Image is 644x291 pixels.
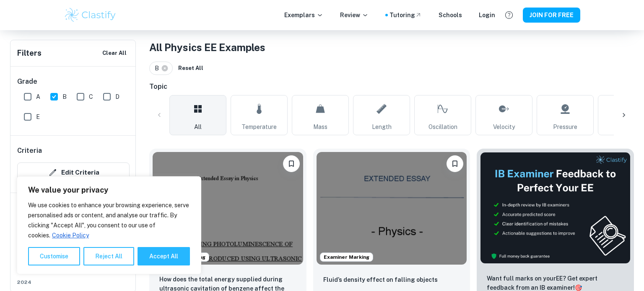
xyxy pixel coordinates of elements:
img: Clastify logo [64,7,117,23]
span: C [89,92,93,101]
h6: Criteria [17,146,42,156]
img: Thumbnail [480,152,631,264]
span: Length [372,122,392,131]
h6: Filters [17,47,42,59]
h6: Grade [17,77,130,87]
span: A [36,92,40,101]
span: 2024 [17,278,130,286]
a: Schools [439,10,462,20]
span: Examiner Marking [320,253,373,261]
span: 🎯 [575,284,582,291]
div: B [149,62,173,75]
button: Edit Criteria [17,162,130,183]
span: Temperature [241,122,277,131]
button: Help and Feedback [502,8,516,22]
p: We value your privacy [28,185,190,195]
div: We value your privacy [17,176,201,274]
h6: Topic [149,82,634,92]
span: Pressure [553,122,577,131]
a: Cookie Policy [52,232,89,239]
p: Fluid’s density effect on falling objects [323,275,438,284]
p: Review [340,10,369,20]
span: Mass [313,122,327,131]
span: All [194,122,202,131]
a: Tutoring [390,10,422,20]
span: D [115,92,119,101]
p: We use cookies to enhance your browsing experience, serve personalised ads or content, and analys... [28,200,190,240]
button: Please log in to bookmark exemplars [283,155,300,172]
span: Velocity [493,122,515,131]
span: B [62,92,67,101]
span: E [36,112,40,121]
button: Accept All [138,247,190,265]
img: Physics EE example thumbnail: Fluid’s density effect on falling object [317,152,467,265]
button: Please log in to bookmark exemplars [447,155,463,172]
p: Exemplars [284,10,323,20]
button: Clear All [100,47,129,59]
a: Login [479,10,495,20]
img: Physics EE example thumbnail: How does the total energy supplied durin [153,152,303,265]
button: JOIN FOR FREE [523,8,580,23]
span: Oscillation [428,122,457,131]
span: B [155,64,163,73]
button: Reset All [176,62,205,75]
button: Reject All [83,247,134,265]
button: Customise [28,247,80,265]
h1: All Physics EE Examples [149,40,634,55]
